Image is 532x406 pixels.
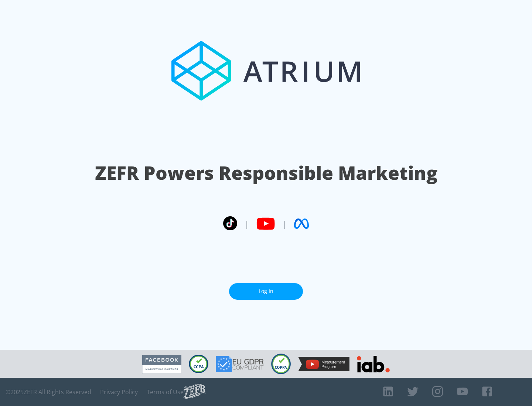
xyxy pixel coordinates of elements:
img: IAB [357,356,390,372]
span: © 2025 ZEFR All Rights Reserved [6,388,91,396]
img: YouTube Measurement Program [298,357,349,371]
span: | [282,218,287,229]
a: Terms of Use [147,388,184,396]
h1: ZEFR Powers Responsible Marketing [95,160,437,186]
a: Privacy Policy [100,388,138,396]
a: Log In [229,283,303,300]
span: | [245,218,249,229]
img: CCPA Compliant [189,355,208,373]
img: Facebook Marketing Partner [142,355,181,374]
img: COPPA Compliant [271,354,291,374]
img: GDPR Compliant [216,356,264,372]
